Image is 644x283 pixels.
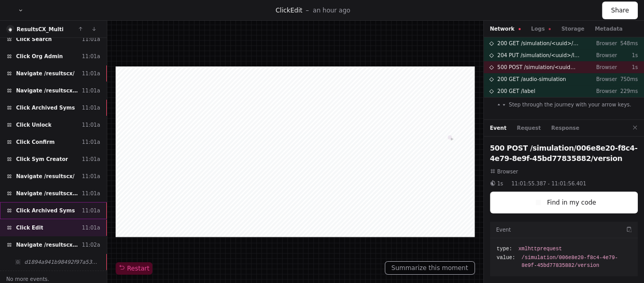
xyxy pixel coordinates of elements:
p: 1s [617,51,638,59]
div: 11:01a [82,70,100,77]
div: 11:01a [82,52,100,60]
div: 11:01a [82,155,100,163]
span: Click Confirm [16,138,54,146]
span: /simulation/006e8e20-f8c4-4e79-8e9f-45bd77835882/version [522,254,631,269]
span: 500 POST /simulation/<uuid>/version [497,63,580,71]
span: Click Sym Creator [16,155,68,163]
button: Event [490,124,507,132]
span: xmlhttprequest [519,245,562,253]
p: 548ms [617,39,638,47]
button: Restart [116,262,152,275]
span: 204 PUT /simulation/<uuid>/lock [497,51,580,59]
p: Browser [588,75,617,83]
p: an hour ago [313,6,350,15]
span: Edit [290,7,302,14]
span: Click Org Admin [16,52,63,60]
span: Click Unlock [16,121,51,129]
div: 11:01a [82,172,100,180]
div: 11:02a [82,241,100,249]
p: Browser [588,39,617,47]
div: 11:01a [82,121,100,129]
span: Find in my code [547,198,596,207]
p: 229ms [617,87,638,95]
p: Browser [588,87,617,95]
span: Navigate /resultscx/sym (Syms) [16,190,78,197]
p: Browser [588,51,617,59]
div: 11:01a [82,87,100,95]
button: Summarize this moment [385,261,475,275]
p: 1s [617,63,638,71]
span: 200 GET /audio-simulation [497,75,566,83]
h2: 500 POST /simulation/006e8e20-f8c4-4e79-8e9f-45bd77835882/version [490,143,638,164]
div: 11:01a [82,190,100,197]
img: 10.svg [7,26,14,33]
button: Find in my code [490,192,638,213]
span: 200 GET /simulation/<uuid>/group [497,39,580,47]
span: type: [497,245,512,253]
button: Network [490,25,521,33]
button: Request [517,124,541,132]
span: 200 GET /label [497,87,535,95]
div: 11:01a [82,224,100,232]
span: Navigate /resultscx/sym [16,241,78,249]
span: Navigate /resultscx/ [16,172,75,180]
div: 11:01a [82,104,100,112]
div: 11:01a [82,35,100,43]
div: 11:01a [82,207,100,214]
span: Click [275,7,290,14]
button: Metadata [595,25,623,33]
span: Navigate /resultscx/sym (Syms) [16,87,78,95]
button: Storage [561,25,584,33]
span: 1s [497,180,503,187]
button: Response [551,124,579,132]
button: Logs [531,25,551,33]
h3: Event [496,226,511,234]
span: Navigate /resultscx/ [16,70,75,77]
span: Restart [119,264,149,273]
div: 11:01a [82,138,100,146]
span: Click Archived Syms [16,207,75,214]
p: 750ms [617,75,638,83]
span: Step through the journey with your arrow keys. [509,101,631,109]
span: Browser [497,168,519,176]
p: Browser [588,63,617,71]
span: No more events. [6,275,49,283]
span: Click Archived Syms [16,104,75,112]
span: d1894a941b98492f97a530b12c111820 [24,258,100,266]
span: Click Edit [16,224,43,232]
button: Share [602,2,638,19]
span: 11:01:55.387 - 11:01:56.401 [511,180,586,187]
span: Click Search [16,35,52,43]
a: ResultsCX_Multi [17,26,63,32]
span: value: [497,254,515,262]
